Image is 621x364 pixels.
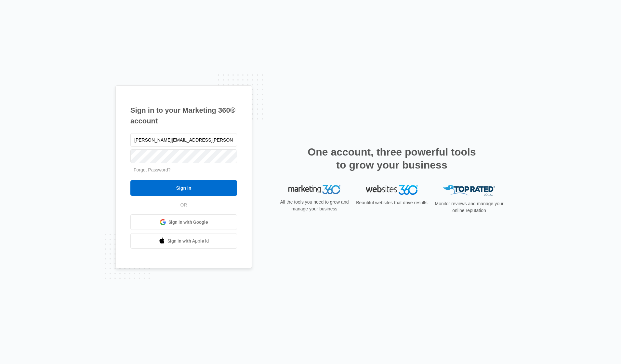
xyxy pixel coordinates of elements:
a: Sign in with Apple Id [130,233,237,249]
h1: Sign in to your Marketing 360® account [130,105,237,126]
input: Email [130,133,237,147]
img: Websites 360 [366,185,418,195]
img: Top Rated Local [443,185,495,196]
span: Sign in with Google [168,219,208,226]
img: Marketing 360 [288,185,340,194]
p: All the tools you need to grow and manage your business [278,199,351,212]
span: OR [176,202,192,208]
p: Beautiful websites that drive results [355,199,428,206]
p: Monitor reviews and manage your online reputation [433,200,506,214]
input: Sign In [130,180,237,196]
a: Forgot Password? [134,167,171,172]
h2: One account, three powerful tools to grow your business [306,145,478,171]
span: Sign in with Apple Id [167,238,209,245]
a: Sign in with Google [130,214,237,230]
